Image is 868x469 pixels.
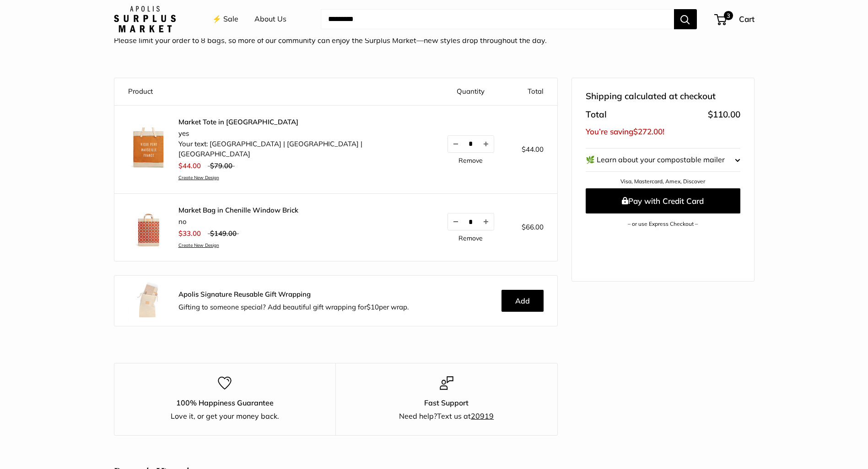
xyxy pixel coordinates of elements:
p: Please limit your order to 8 bags, so more of our community can enjoy the Surplus Market—new styl... [114,34,547,48]
button: Increase quantity by 1 [478,136,494,152]
a: Remove [458,157,483,164]
input: Quantity [464,140,478,148]
span: $272.00 [633,127,663,136]
span: Total [586,107,607,123]
th: Product [114,78,434,105]
button: Increase quantity by 1 [478,213,494,230]
span: Cart [739,14,755,24]
a: ⚡️ Sale [212,12,238,26]
span: You’re saving ! [586,127,664,136]
input: Search... [321,9,674,29]
li: Your text: [GEOGRAPHIC_DATA] | [GEOGRAPHIC_DATA] | [GEOGRAPHIC_DATA] [178,139,420,160]
a: Create New Design [178,175,420,181]
u: 20919 [471,411,494,421]
strong: Apolis Signature Reusable Gift Wrapping [178,290,311,298]
iframe: PayPal-paypal [586,243,740,263]
a: Market Tote in [GEOGRAPHIC_DATA] [178,117,420,127]
button: Pay with Credit Card [586,188,740,213]
span: Gifting to someone special? Add beautiful gift wrapping for per wrap. [178,303,409,311]
div: Need help? [352,410,541,422]
span: $79.00 [210,161,232,170]
th: Total [508,78,557,105]
div: Love it, or get your money back. [130,410,320,422]
a: Text us at20919 [437,411,494,421]
input: Quantity [464,218,478,226]
span: $149.00 [210,229,237,238]
img: Apolis_GiftWrapping_5_90x_2x.jpg [128,280,169,321]
a: Remove [458,235,483,241]
button: 🌿 Learn about your compostable mailer [586,149,740,171]
span: $66.00 [522,223,544,231]
button: Decrease quantity by 1 [448,213,464,230]
button: Add [501,290,544,312]
span: $10 [367,303,379,311]
span: $44.00 [178,161,201,170]
a: Visa, Mastercard, Amex, Discover [620,178,705,185]
button: Decrease quantity by 1 [448,136,464,152]
span: $33.00 [178,229,201,238]
span: Shipping calculated at checkout [586,88,716,105]
a: Create New Design [178,242,298,248]
a: 3 Cart [715,12,755,27]
button: Search [674,9,697,29]
li: no [178,217,298,227]
a: Market Bag in Chenille Window Brick [178,206,298,215]
p: Fast Support [352,397,541,409]
span: 3 [723,11,733,20]
li: yes [178,128,420,139]
img: Apolis: Surplus Market [114,6,176,32]
a: About Us [254,12,286,26]
th: Quantity [434,78,508,105]
span: $110.00 [708,109,740,120]
a: – or use Express Checkout – [628,220,698,227]
p: 100% Happiness Guarantee [130,397,320,409]
span: $44.00 [522,145,544,154]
